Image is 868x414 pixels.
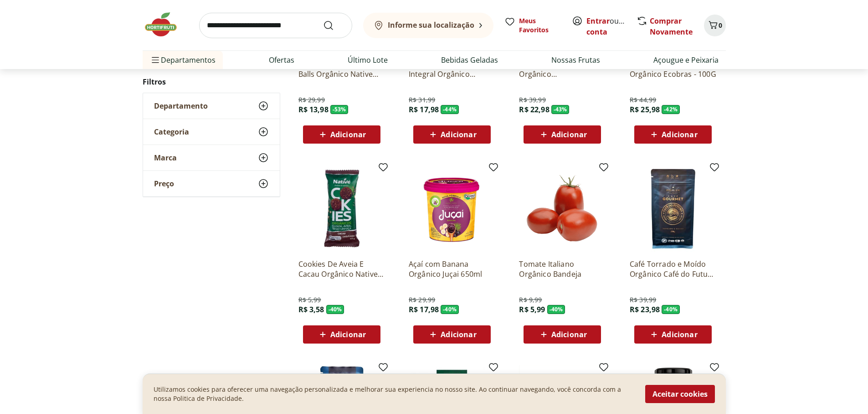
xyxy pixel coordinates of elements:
a: Comprar Novamente [650,16,693,37]
a: Tomate Italiano Orgânico Bandeja [519,259,606,279]
span: Adicionar [551,131,587,138]
span: - 40 % [662,305,680,314]
span: Departamentos [150,49,216,71]
button: Adicionar [524,125,601,144]
span: - 40 % [326,305,344,314]
span: - 44 % [441,105,459,114]
button: Adicionar [634,125,712,144]
a: Meus Favoritos [504,16,561,35]
span: Meus Favoritos [519,16,561,35]
span: R$ 9,99 [519,295,542,304]
span: - 40 % [441,305,459,314]
span: R$ 29,99 [298,95,325,105]
span: R$ 44,99 [630,95,656,105]
a: Criar conta [586,16,637,37]
span: R$ 17,98 [409,304,439,314]
span: Adicionar [662,131,697,138]
a: Açougue e Peixaria [653,55,719,65]
span: R$ 5,99 [519,304,545,314]
button: Aceitar cookies [645,385,715,403]
a: Entrar [586,16,610,26]
span: R$ 22,98 [519,105,549,115]
span: R$ 31,99 [409,95,435,105]
a: Nossas Frutas [551,55,600,65]
button: Menu [150,49,161,71]
button: Categoria [143,119,280,145]
span: Preço [154,179,174,188]
button: Marca [143,145,280,170]
span: - 53 % [330,105,349,114]
button: Preço [143,171,280,196]
span: 0 [719,21,722,30]
span: Categoria [154,127,189,136]
span: R$ 3,58 [298,304,324,314]
span: R$ 29,99 [409,295,435,304]
span: Adicionar [441,131,476,138]
a: Cookies De Aveia E Cacau Orgânico Native 40G [298,259,385,279]
span: - 43 % [551,105,570,114]
a: Café Torrado e Moído Orgânico Café do Futuro 250g [630,259,716,279]
button: Submit Search [323,20,345,31]
span: Marca [154,153,177,162]
span: R$ 5,99 [298,295,321,304]
a: Último Lote [348,55,388,65]
button: Adicionar [413,125,491,144]
span: Adicionar [441,331,476,338]
span: R$ 23,98 [630,304,660,314]
span: R$ 39,99 [630,295,656,304]
button: Departamento [143,93,280,119]
img: Café Torrado e Moído Orgânico Café do Futuro 250g [630,165,716,252]
p: Utilizamos cookies para oferecer uma navegação personalizada e melhorar sua experiencia no nosso ... [154,385,634,403]
span: R$ 39,99 [519,95,545,105]
span: Adicionar [662,331,697,338]
span: - 40 % [547,305,565,314]
button: Adicionar [303,125,380,144]
a: Ofertas [269,55,294,65]
button: Informe sua localização [363,13,493,38]
a: Açaí com Banana Orgânico Juçai 650ml [409,259,495,279]
span: - 42 % [662,105,680,114]
img: Tomate Italiano Orgânico Bandeja [519,165,606,252]
span: ou [586,15,627,37]
h2: Filtros [143,73,280,91]
a: Bebidas Geladas [441,55,498,65]
span: Departamento [154,101,208,110]
input: search [199,13,352,38]
img: Açaí com Banana Orgânico Juçai 650ml [409,165,495,252]
button: Adicionar [634,325,712,344]
span: R$ 25,98 [630,105,660,115]
span: Adicionar [330,331,366,338]
img: Cookies De Aveia E Cacau Orgânico Native 40G [298,165,385,252]
button: Carrinho [704,15,726,36]
button: Adicionar [413,325,491,344]
span: R$ 13,98 [298,105,329,115]
span: Adicionar [551,331,587,338]
span: Adicionar [330,131,366,138]
img: Hortifruti [143,11,188,38]
span: R$ 17,98 [409,105,439,115]
b: Informe sua localização [388,20,474,30]
button: Adicionar [303,325,380,344]
button: Adicionar [524,325,601,344]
